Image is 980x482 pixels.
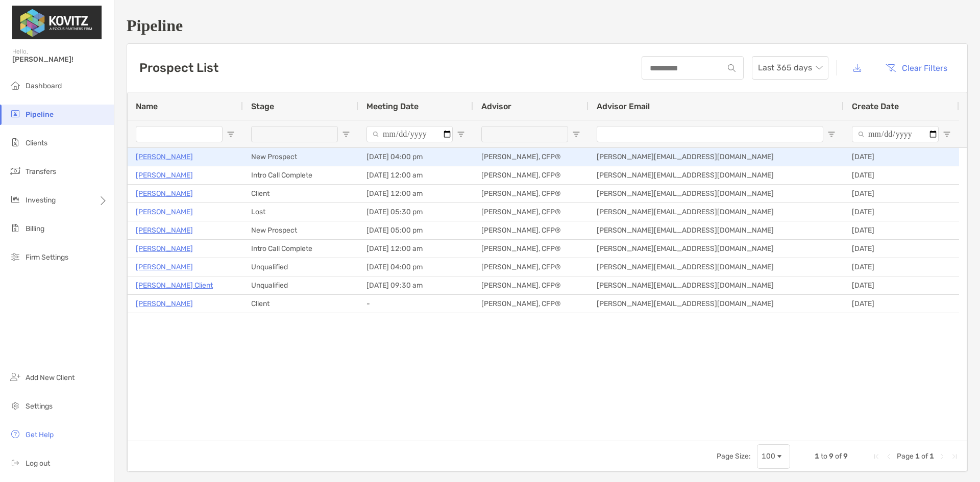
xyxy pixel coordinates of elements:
span: 1 [815,452,819,461]
div: [DATE] [844,276,959,294]
span: Create Date [852,102,899,111]
div: [PERSON_NAME][EMAIL_ADDRESS][DOMAIN_NAME] [589,258,844,276]
img: input icon [728,64,736,72]
div: [PERSON_NAME], CFP® [473,166,589,184]
div: Unqualified [243,276,358,294]
img: pipeline icon [9,108,21,120]
a: [PERSON_NAME] [136,242,193,255]
span: Advisor [481,102,511,111]
a: [PERSON_NAME] [136,187,193,200]
span: Firm Settings [26,253,68,262]
div: [PERSON_NAME], CFP® [473,148,589,166]
span: Add New Client [26,373,75,382]
div: [PERSON_NAME], CFP® [473,221,589,239]
a: [PERSON_NAME] [136,297,193,310]
span: Dashboard [26,82,62,90]
span: Log out [26,459,50,468]
button: Open Filter Menu [572,130,580,138]
a: [PERSON_NAME] [136,169,193,182]
a: [PERSON_NAME] [136,206,193,218]
input: Advisor Email Filter Input [597,126,823,142]
input: Meeting Date Filter Input [366,126,453,142]
div: [PERSON_NAME], CFP® [473,185,589,202]
div: [DATE] 12:00 am [358,185,473,202]
div: [DATE] [844,240,959,258]
div: [DATE] 04:00 pm [358,258,473,276]
img: get-help icon [9,428,21,440]
div: Intro Call Complete [243,240,358,258]
span: 1 [929,452,934,461]
button: Open Filter Menu [943,130,951,138]
img: billing icon [9,222,21,234]
div: Last Page [950,452,959,461]
div: [DATE] 12:00 am [358,240,473,258]
div: [PERSON_NAME][EMAIL_ADDRESS][DOMAIN_NAME] [589,166,844,184]
div: Client [243,295,358,313]
div: [PERSON_NAME][EMAIL_ADDRESS][DOMAIN_NAME] [589,295,844,313]
img: clients icon [9,136,21,148]
div: [DATE] [844,166,959,184]
span: [PERSON_NAME]! [12,55,108,64]
button: Open Filter Menu [457,130,465,138]
span: of [921,452,928,461]
img: settings icon [9,399,21,412]
div: [PERSON_NAME], CFP® [473,295,589,313]
span: Billing [26,224,44,233]
div: Intro Call Complete [243,166,358,184]
a: [PERSON_NAME] Client [136,279,213,292]
div: [DATE] [844,258,959,276]
div: [PERSON_NAME][EMAIL_ADDRESS][DOMAIN_NAME] [589,240,844,258]
div: [DATE] [844,185,959,202]
a: [PERSON_NAME] [136,150,193,163]
img: investing icon [9,193,21,206]
span: 1 [915,452,920,461]
div: [PERSON_NAME][EMAIL_ADDRESS][DOMAIN_NAME] [589,203,844,221]
span: Last 365 days [758,57,822,79]
span: of [835,452,842,461]
span: Name [136,102,158,111]
button: Open Filter Menu [342,130,350,138]
span: Page [897,452,914,461]
a: [PERSON_NAME] [136,224,193,237]
button: Clear Filters [877,57,955,79]
span: Advisor Email [597,102,650,111]
span: Meeting Date [366,102,419,111]
div: [PERSON_NAME][EMAIL_ADDRESS][DOMAIN_NAME] [589,221,844,239]
button: Open Filter Menu [227,130,235,138]
span: Transfers [26,167,56,176]
div: [DATE] 12:00 am [358,166,473,184]
div: [DATE] [844,221,959,239]
img: logout icon [9,456,21,469]
img: firm-settings icon [9,250,21,263]
div: [PERSON_NAME], CFP® [473,240,589,258]
div: [PERSON_NAME][EMAIL_ADDRESS][DOMAIN_NAME] [589,185,844,202]
div: Page Size: [717,452,751,461]
div: Previous Page [885,452,893,461]
span: Clients [26,139,47,147]
span: Get Help [26,430,54,439]
div: [PERSON_NAME], CFP® [473,203,589,221]
div: [PERSON_NAME][EMAIL_ADDRESS][DOMAIN_NAME] [589,276,844,294]
span: 9 [829,452,834,461]
span: Pipeline [26,110,54,119]
div: New Prospect [243,148,358,166]
div: Lost [243,203,358,221]
div: Next Page [938,452,946,461]
div: [PERSON_NAME], CFP® [473,258,589,276]
div: [DATE] [844,148,959,166]
a: [PERSON_NAME] [136,261,193,273]
input: Name Filter Input [136,126,223,142]
div: [DATE] 09:30 am [358,276,473,294]
div: [DATE] [844,203,959,221]
span: to [821,452,827,461]
div: Client [243,185,358,202]
div: First Page [872,452,880,461]
div: [PERSON_NAME], CFP® [473,276,589,294]
span: Settings [26,402,53,411]
div: [DATE] 04:00 pm [358,148,473,166]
